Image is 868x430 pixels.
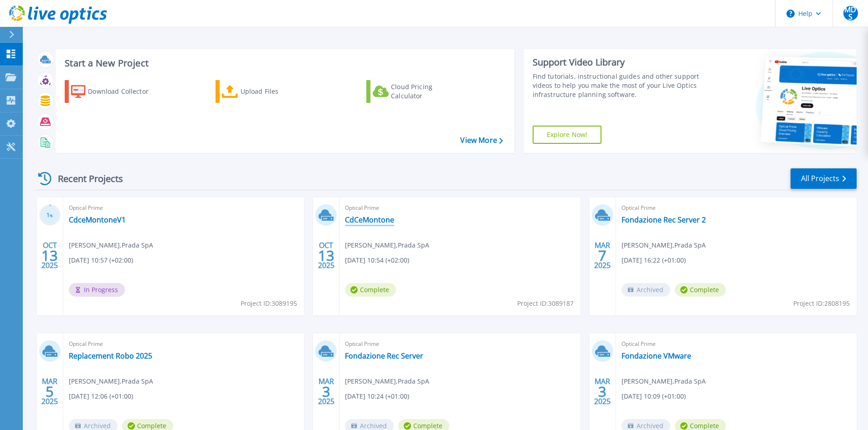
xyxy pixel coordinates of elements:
[675,283,726,297] span: Complete
[69,351,152,360] a: Replacement Robo 2025
[69,376,153,386] span: [PERSON_NAME] , Prada SpA
[793,298,850,309] span: Project ID: 2808195
[366,80,468,103] a: Cloud Pricing Calculator
[345,376,429,386] span: [PERSON_NAME] , Prada SpA
[345,240,429,250] span: [PERSON_NAME] , Prada SpA
[621,391,686,401] span: [DATE] 10:09 (+01:00)
[241,298,297,309] span: Project ID: 3089195
[533,126,602,144] a: Explore Now!
[460,136,503,145] a: View More
[594,375,611,408] div: MAR 2025
[345,203,575,213] span: Optical Prime
[318,375,335,408] div: MAR 2025
[621,240,706,250] span: [PERSON_NAME] , Prada SpA
[65,80,166,103] a: Download Collector
[391,82,464,101] div: Cloud Pricing Calculator
[621,283,670,297] span: Archived
[318,239,335,272] div: OCT 2025
[621,339,851,349] span: Optical Prime
[69,203,298,213] span: Optical Prime
[216,80,317,103] a: Upload Files
[345,215,394,224] a: CdCeMontone
[345,283,396,297] span: Complete
[39,210,61,221] h3: 1
[65,58,503,68] h3: Start a New Project
[791,168,857,189] a: All Projects
[41,239,58,272] div: OCT 2025
[35,167,135,190] div: Recent Projects
[50,213,53,218] span: %
[621,215,706,224] a: Fondazione Rec Server 2
[598,388,606,395] span: 3
[322,388,330,395] span: 3
[843,6,858,20] span: MDS
[69,255,133,265] span: [DATE] 10:57 (+02:00)
[533,56,703,68] div: Support Video Library
[318,252,334,259] span: 13
[46,388,54,395] span: 5
[88,82,161,101] div: Download Collector
[345,391,409,401] span: [DATE] 10:24 (+01:00)
[69,339,298,349] span: Optical Prime
[69,283,125,297] span: In Progress
[598,252,606,259] span: 7
[41,252,58,259] span: 13
[241,82,313,101] div: Upload Files
[69,215,126,224] a: CdceMontoneV1
[621,203,851,213] span: Optical Prime
[621,376,706,386] span: [PERSON_NAME] , Prada SpA
[69,391,133,401] span: [DATE] 12:06 (+01:00)
[621,255,686,265] span: [DATE] 16:22 (+01:00)
[41,375,58,408] div: MAR 2025
[345,351,423,360] a: Fondazione Rec Server
[621,351,691,360] a: Fondazione VMware
[533,72,703,99] div: Find tutorials, instructional guides and other support videos to help you make the most of your L...
[345,255,409,265] span: [DATE] 10:54 (+02:00)
[517,298,574,309] span: Project ID: 3089187
[594,239,611,272] div: MAR 2025
[69,240,153,250] span: [PERSON_NAME] , Prada SpA
[345,339,575,349] span: Optical Prime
